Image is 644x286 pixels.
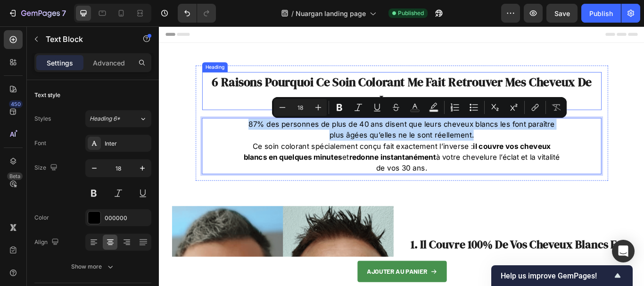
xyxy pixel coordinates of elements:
[612,240,635,262] div: Open Intercom Messenger
[178,4,216,23] div: Undo/Redo
[589,8,613,18] div: Publish
[554,9,570,17] span: Save
[71,262,115,271] div: Show more
[52,43,78,52] div: Heading
[34,139,46,147] div: Font
[398,9,424,17] span: Published
[4,4,70,23] button: 7
[93,58,125,68] p: Advanced
[293,245,542,285] span: 1. Il Couvre 100% De Vos Cheveux Blancs En Seulement 10 Minutes
[222,147,323,157] strong: redonne instantanément
[98,108,468,172] p: 87% des personnes de plus de 40 ans disent que leurs cheveux blancs les font paraître plus âgées ...
[46,33,126,45] p: Text Block
[34,236,61,249] div: Align
[34,114,51,123] div: Styles
[105,139,149,148] div: Inter
[105,214,149,222] div: 000000
[296,8,366,18] span: Nuargan landing page
[85,110,151,127] button: Heading 6*
[9,100,23,108] div: 450
[7,172,23,180] div: Beta
[50,53,516,98] h2: 6 Raisons Pourquoi Ce Soin Colorant Me Fait Retrouver Mes Cheveux De Jeunesse
[34,258,151,275] button: Show more
[90,114,120,123] span: Heading 6*
[159,26,644,286] iframe: Design area
[546,4,578,23] button: Save
[47,58,73,68] p: Settings
[291,8,294,18] span: /
[34,213,49,222] div: Color
[501,271,612,280] span: Help us improve GemPages!
[34,91,60,99] div: Text style
[501,270,623,281] button: Show survey - Help us improve GemPages!
[62,8,66,19] p: 7
[97,107,469,172] div: Rich Text Editor. Editing area: main
[272,97,567,118] div: Editor contextual toolbar
[581,4,621,23] button: Publish
[34,162,59,174] div: Size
